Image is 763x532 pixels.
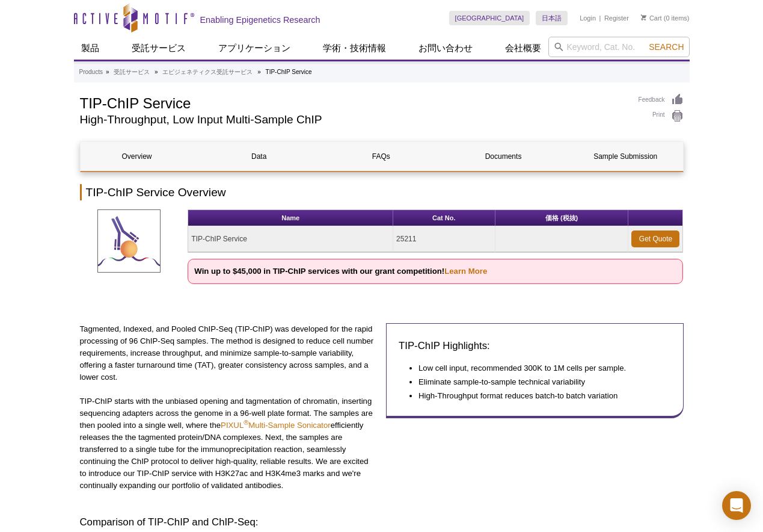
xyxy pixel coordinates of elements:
[722,491,751,520] div: Open Intercom Messenger
[498,37,548,60] a: 会社概要
[393,210,495,226] th: Cat No.
[645,42,687,52] button: Search
[80,395,378,492] p: TIP-ChIP starts with the unbiased opening and tagmentation of chromatin, inserting sequencing ada...
[97,209,161,273] img: TIP-ChIP Service
[221,421,331,430] a: PIXUL®Multi-Sample Sonicator
[211,37,298,60] a: アプリケーション
[325,142,438,171] a: FAQs
[74,37,106,60] a: 製品
[393,226,495,252] td: 25211
[536,11,568,25] a: 日本語
[444,267,487,276] a: Learn More
[114,67,150,78] a: 受託サービス
[641,11,690,25] li: (0 items)
[548,37,690,57] input: Keyword, Cat. No.
[80,323,378,383] p: Tagmented, Indexed, and Pooled ChIP-Seq (TIP-ChIP) was developed for the rapid processing of 96 C...
[604,14,629,22] a: Register
[203,142,316,171] a: Data
[569,142,682,171] a: Sample Submission
[188,226,393,252] td: TIP-ChIP Service
[641,14,646,20] img: Your Cart
[418,376,659,388] li: Eliminate sample-to-sample technical variability
[639,93,684,107] a: Feedback
[631,230,679,247] a: Get Quote
[411,37,480,60] a: お問い合わせ
[266,69,312,75] li: TIP-ChIP Service
[80,515,684,530] h3: Comparison of TIP-ChIP and ChIP-Seq:
[200,14,320,25] h2: Enabling Epigenetics Research
[649,42,684,52] span: Search
[257,69,261,75] li: »
[639,110,684,123] a: Print
[641,14,662,22] a: Cart
[80,93,627,111] h1: TIP-ChIP Service
[449,11,530,25] a: [GEOGRAPHIC_DATA]
[447,142,560,171] a: Documents
[80,114,627,125] h2: High-Throughput, Low Input Multi-Sample ChIP
[80,184,684,200] h2: TIP-ChIP Service Overview
[316,37,393,60] a: 学術・技術情報
[162,67,253,78] a: エピジェネティクス受託サービス
[495,210,629,226] th: 価格 (税抜)
[155,69,158,75] li: »
[81,142,194,171] a: Overview
[124,37,193,60] a: 受託サービス
[399,339,671,353] h3: TIP-ChIP Highlights:
[106,69,109,75] li: »
[599,11,601,25] li: |
[418,362,659,374] li: Low cell input, recommended 300K to 1M cells per sample.
[188,210,393,226] th: Name
[194,267,487,276] strong: Win up to $45,000 in TIP-ChIP services with our grant competition!
[79,67,103,78] a: Products
[418,390,659,402] li: High-Throughput format reduces batch-to batch variation
[244,419,248,426] sup: ®
[580,14,596,22] a: Login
